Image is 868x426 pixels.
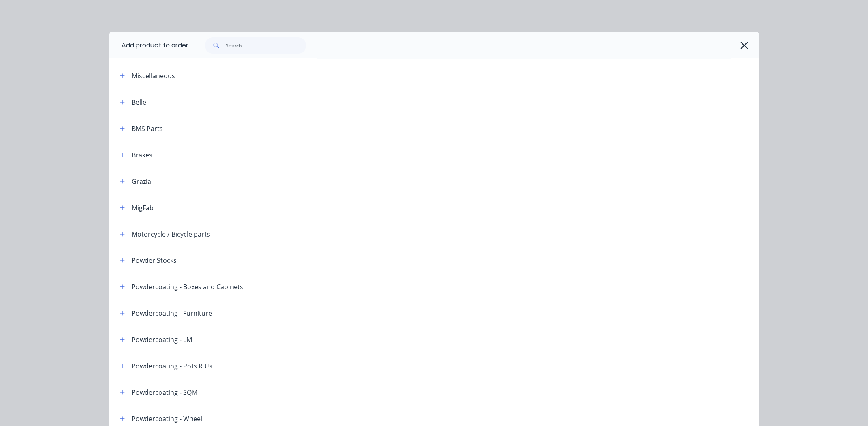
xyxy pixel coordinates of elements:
[132,387,197,397] div: Powdercoating - SQM
[132,335,192,344] div: Powdercoating - LM
[132,124,163,133] div: BMS Parts
[132,203,154,213] div: MigFab
[132,361,212,371] div: Powdercoating - Pots R Us
[132,71,175,81] div: Miscellaneous
[132,256,177,265] div: Powder Stocks
[132,97,146,107] div: Belle
[132,150,152,160] div: Brakes
[132,282,243,292] div: Powdercoating - Boxes and Cabinets
[132,176,151,186] div: Grazia
[226,37,306,54] input: Search...
[109,32,188,58] div: Add product to order
[132,308,212,318] div: Powdercoating - Furniture
[132,414,202,424] div: Powdercoating - Wheel
[132,229,210,239] div: Motorcycle / Bicycle parts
